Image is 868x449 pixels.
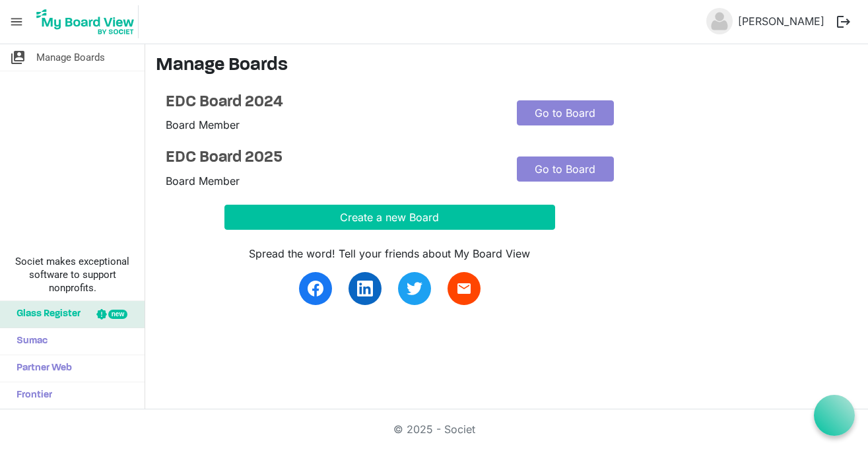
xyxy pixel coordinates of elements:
span: Board Member [166,118,240,131]
img: no-profile-picture.svg [706,8,733,34]
a: email [448,272,481,305]
h3: Manage Boards [156,55,857,77]
span: menu [4,9,29,34]
a: Go to Board [517,100,614,125]
img: twitter.svg [407,281,422,296]
span: Manage Boards [36,44,105,71]
img: My Board View Logo [32,5,139,38]
img: linkedin.svg [357,281,373,296]
a: © 2025 - Societ [393,423,475,436]
button: logout [830,8,857,36]
span: switch_account [10,44,26,71]
div: Spread the word! Tell your friends about My Board View [224,246,556,261]
span: email [456,281,472,296]
span: Glass Register [10,301,81,328]
a: EDC Board 2025 [166,149,497,168]
span: Partner Web [10,355,72,382]
button: Create a new Board [224,205,556,230]
a: EDC Board 2024 [166,93,497,112]
span: Sumac [10,328,48,355]
div: new [108,310,127,319]
img: facebook.svg [308,281,323,296]
a: [PERSON_NAME] [733,8,830,34]
a: My Board View Logo [32,5,144,38]
span: Frontier [10,382,52,409]
a: Go to Board [517,156,614,182]
span: Societ makes exceptional software to support nonprofits. [6,255,139,294]
span: Board Member [166,174,240,188]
